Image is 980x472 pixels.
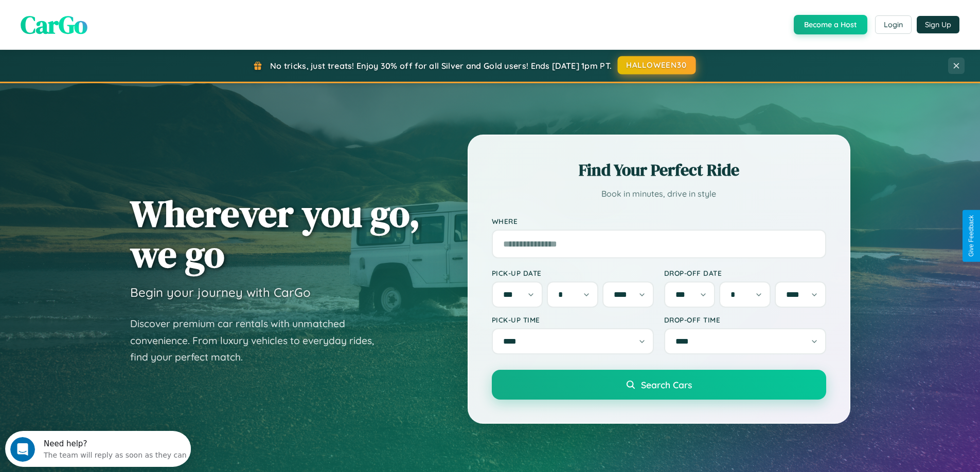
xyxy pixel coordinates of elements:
[492,315,654,324] label: Pick-up Time
[4,4,191,32] div: Open Intercom Messenger
[641,379,692,390] span: Search Cars
[21,8,87,42] span: CarGo
[10,437,35,462] iframe: Intercom live chat
[492,217,826,225] label: Where
[794,15,867,34] button: Become a Host
[130,315,387,366] p: Discover premium car rentals with unmatched convenience. From luxury vehicles to everyday rides, ...
[618,56,696,74] button: HALLOWEEN30
[664,315,826,324] label: Drop-off Time
[492,370,826,400] button: Search Cars
[492,186,826,201] p: Book in minutes, drive in style
[968,215,975,257] div: Give Feedback
[130,285,311,300] h3: Begin your journey with CarGo
[39,17,182,28] div: The team will reply as soon as they can
[917,16,959,33] button: Sign Up
[492,269,654,277] label: Pick-up Date
[492,159,826,181] h2: Find Your Perfect Ride
[130,193,420,274] h1: Wherever you go, we go
[664,269,826,277] label: Drop-off Date
[39,9,182,17] div: Need help?
[270,61,612,71] span: No tricks, just treats! Enjoy 30% off for all Silver and Gold users! Ends [DATE] 1pm PT.
[875,15,912,34] button: Login
[5,431,191,467] iframe: Intercom live chat discovery launcher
